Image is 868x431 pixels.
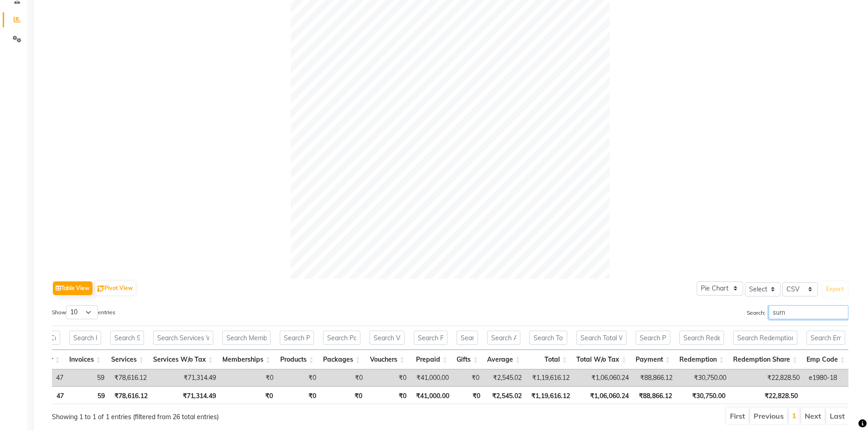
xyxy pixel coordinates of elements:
th: ₹22,828.50 [730,386,803,404]
th: ₹0 [321,386,367,404]
button: Export [822,281,847,297]
td: e1980-18 [804,369,852,386]
th: Prepaid: activate to sort column ascending [409,350,452,369]
input: Search Services [110,331,144,345]
label: Search: [747,305,848,319]
th: Emp Code: activate to sort column ascending [802,350,850,369]
th: Gifts: activate to sort column ascending [452,350,483,369]
th: ₹2,545.02 [485,386,527,404]
input: Search Products [280,331,314,345]
input: Search Total W/o Tax [576,331,627,345]
th: ₹78,616.12 [109,386,152,404]
th: Invoices: activate to sort column ascending [65,350,106,369]
input: Search Total [529,331,567,345]
th: ₹30,750.00 [677,386,730,404]
input: Search Services W/o Tax [153,331,213,345]
img: pivot.png [98,286,104,292]
th: Total: activate to sort column ascending [525,350,572,369]
input: Search Payment [636,331,670,345]
button: Pivot View [95,281,135,295]
input: Search Memberships [222,331,271,345]
td: ₹88,866.12 [633,369,677,386]
td: ₹41,000.00 [411,369,453,386]
th: ₹1,19,616.12 [526,386,575,404]
div: Showing 1 to 1 of 1 entries (filtered from 26 total entries) [52,407,376,422]
input: Search Redemption [679,331,724,345]
input: Search Redemption Share [733,331,797,345]
td: ₹0 [278,369,321,386]
th: Average: activate to sort column ascending [483,350,525,369]
input: Search Vouchers [370,331,405,345]
input: Search Prepaid [414,331,447,345]
input: Search Gifts [457,331,478,345]
th: ₹1,06,060.24 [575,386,633,404]
th: ₹41,000.00 [411,386,454,404]
input: Search Packages [323,331,360,345]
td: ₹78,616.12 [109,369,151,386]
th: ₹0 [367,386,411,404]
a: 1 [792,411,796,420]
td: ₹22,828.50 [731,369,804,386]
input: Search: [769,305,848,319]
td: ₹0 [453,369,484,386]
label: Show entries [52,305,115,319]
th: Products: activate to sort column ascending [275,350,318,369]
button: Table View [53,281,92,295]
td: ₹0 [221,369,278,386]
th: Total W/o Tax: activate to sort column ascending [572,350,631,369]
td: ₹30,750.00 [677,369,731,386]
th: Packages: activate to sort column ascending [318,350,365,369]
th: Services W/o Tax: activate to sort column ascending [149,350,218,369]
td: 59 [68,369,109,386]
th: ₹0 [454,386,484,404]
th: Redemption Share: activate to sort column ascending [729,350,802,369]
td: ₹1,06,060.24 [574,369,633,386]
th: ₹0 [221,386,277,404]
th: ₹0 [277,386,321,404]
td: ₹71,314.49 [151,369,221,386]
th: 59 [68,386,109,404]
td: ₹2,545.02 [484,369,526,386]
th: Vouchers: activate to sort column ascending [365,350,409,369]
select: Showentries [66,305,98,319]
td: ₹0 [367,369,411,386]
th: ₹71,314.49 [152,386,221,404]
td: ₹0 [321,369,367,386]
th: Redemption: activate to sort column ascending [675,350,729,369]
td: ₹1,19,616.12 [526,369,574,386]
input: Search Emp Code [806,331,845,345]
th: Payment: activate to sort column ascending [631,350,675,369]
th: Services: activate to sort column ascending [106,350,149,369]
input: Search Invoices [69,331,101,345]
input: Search Average [487,331,520,345]
th: Memberships: activate to sort column ascending [218,350,275,369]
th: ₹88,866.12 [633,386,677,404]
